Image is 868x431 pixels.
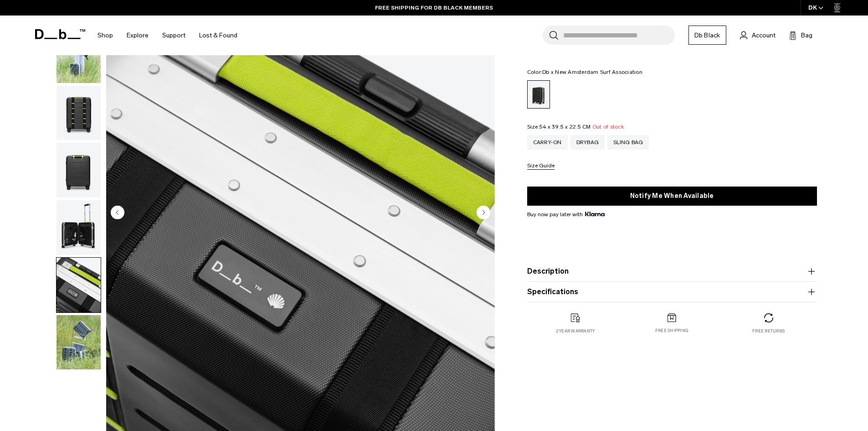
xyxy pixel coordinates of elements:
a: FREE SHIPPING FOR DB BLACK MEMBERS [375,4,493,12]
legend: Size: [527,124,624,130]
span: Buy now pay later with [527,210,605,218]
span: Out of stock [592,124,624,130]
img: Ramverk Pro Carry-on Db x New Amsterdam Surf Association [56,28,101,83]
nav: Main Navigation [91,16,244,55]
button: Notify Me When Available [527,187,817,206]
legend: Color: [527,69,642,75]
button: Ramverk Pro Carry-on Db x New Amsterdam Surf Association [56,200,101,255]
button: Next slide [477,205,490,221]
a: Explore [127,19,149,52]
button: Ramverk Pro Carry-on Db x New Amsterdam Surf Association [56,315,101,370]
span: Account [752,31,776,40]
a: Support [162,19,185,52]
img: Ramverk Pro Carry-on Db x New Amsterdam Surf Association [56,143,101,197]
button: Size Guide [527,163,555,170]
p: Free returns [752,328,785,334]
a: Db x New Amsterdam Surf Association [527,80,550,109]
a: Account [740,30,776,41]
button: Bag [789,30,812,41]
button: Description [527,266,817,277]
a: Sling Bag [607,135,649,150]
img: Ramverk Pro Carry-on Db x New Amsterdam Surf Association [56,86,101,140]
button: Specifications [527,286,817,297]
a: Shop [98,19,113,52]
a: Db Black [688,26,726,45]
a: Lost & Found [199,19,237,52]
button: Ramverk Pro Carry-on Db x New Amsterdam Surf Association [56,28,101,83]
button: Ramverk Pro Carry-on Db x New Amsterdam Surf Association [56,142,101,198]
img: {"height" => 20, "alt" => "Klarna"} [585,212,605,216]
img: Ramverk Pro Carry-on Db x New Amsterdam Surf Association [56,200,101,255]
a: Drybag [570,135,605,150]
span: Db x New Amsterdam Surf Association [542,69,642,75]
button: Previous slide [111,205,124,221]
button: Ramverk Pro Carry-on Db x New Amsterdam Surf Association [56,85,101,141]
p: 2 year warranty [556,328,595,334]
a: Carry-on [527,135,568,150]
img: Ramverk Pro Carry-on Db x New Amsterdam Surf Association [56,315,101,370]
button: Ramverk Pro Carry-on Db x New Amsterdam Surf Association [56,257,101,313]
span: 54 x 39.5 x 22.5 CM [539,124,591,130]
span: Bag [801,31,812,40]
p: Free shipping [655,327,688,334]
img: Ramverk Pro Carry-on Db x New Amsterdam Surf Association [56,258,101,312]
